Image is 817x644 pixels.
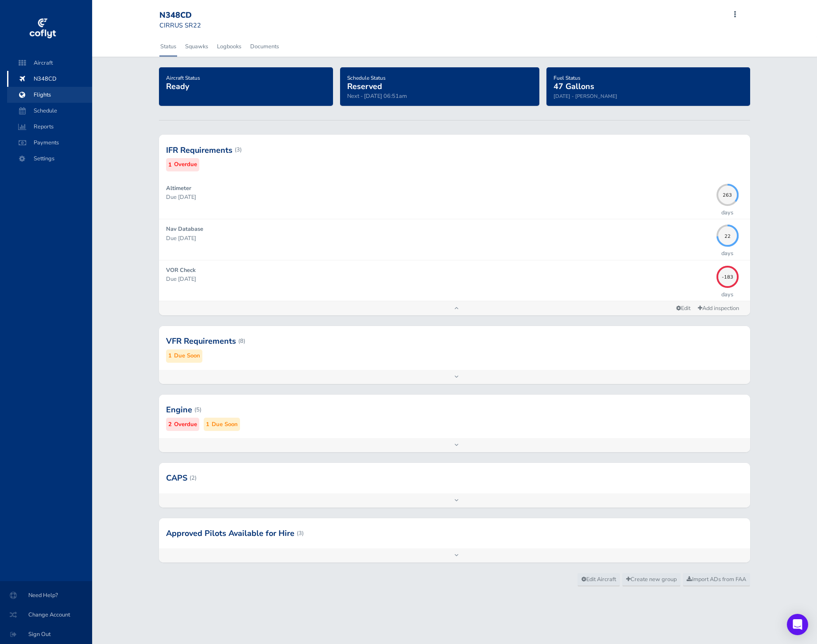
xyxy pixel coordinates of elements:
[159,11,223,20] div: N348CD
[347,72,386,92] a: Schedule StatusReserved
[159,260,750,301] a: VOR Check Due [DATE] -183days
[212,420,238,429] small: Due Soon
[174,420,197,429] small: Overdue
[687,575,746,583] span: Import ADs from FAA
[166,225,203,233] strong: Nav Database
[347,92,407,100] span: Next - [DATE] 06:51am
[716,232,739,237] span: 22
[166,184,191,192] strong: Altimeter
[676,304,690,312] span: Edit
[216,37,242,56] a: Logbooks
[16,87,83,103] span: Flights
[166,234,712,243] p: Due [DATE]
[166,81,189,92] span: Ready
[721,208,733,217] p: days
[716,191,739,196] span: 263
[554,81,594,92] span: 47 Gallons
[249,37,280,56] a: Documents
[16,135,83,151] span: Payments
[716,273,739,278] span: -183
[159,178,750,219] a: Altimeter Due [DATE] 263days
[174,351,200,361] small: Due Soon
[159,21,201,30] small: CIRRUS SR22
[159,219,750,260] a: Nav Database Due [DATE] 22days
[166,266,196,274] strong: VOR Check
[11,587,81,603] span: Need Help?
[347,81,382,92] span: Reserved
[16,151,83,167] span: Settings
[581,575,616,583] span: Edit Aircraft
[577,573,620,586] a: Edit Aircraft
[166,74,200,81] span: Aircraft Status
[554,93,617,100] small: [DATE] - [PERSON_NAME]
[721,249,733,258] p: days
[11,626,81,642] span: Sign Out
[16,55,83,71] span: Aircraft
[554,74,581,81] span: Fuel Status
[694,302,743,315] a: Add inspection
[16,103,83,119] span: Schedule
[28,16,57,42] img: coflyt logo
[673,303,694,314] a: Edit
[174,160,197,169] small: Overdue
[159,37,177,56] a: Status
[721,290,733,299] p: days
[166,193,712,202] p: Due [DATE]
[16,71,83,87] span: N348CD
[11,607,81,623] span: Change Account
[184,37,209,56] a: Squawks
[16,119,83,135] span: Reports
[626,575,677,583] span: Create new group
[166,275,712,283] p: Due [DATE]
[683,573,750,586] a: Import ADs from FAA
[622,573,681,586] a: Create new group
[787,614,808,635] div: Open Intercom Messenger
[347,74,386,81] span: Schedule Status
